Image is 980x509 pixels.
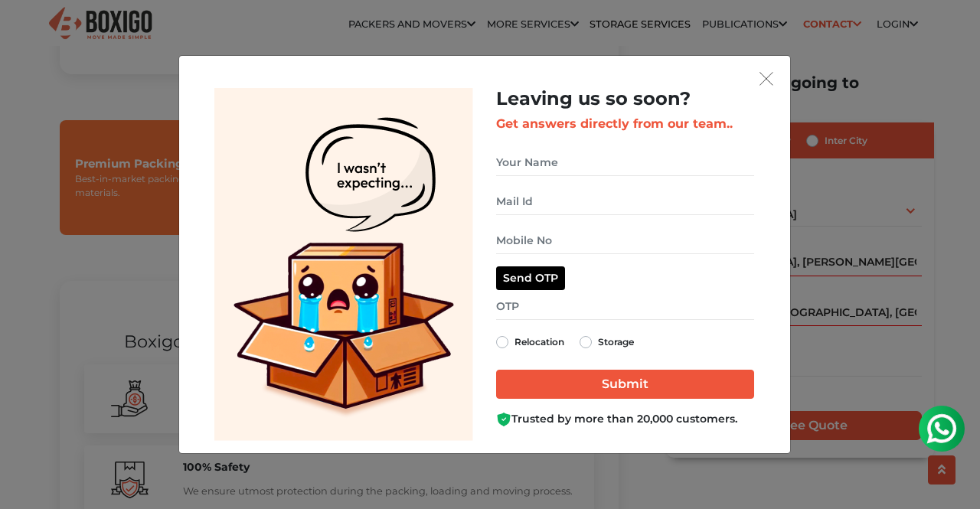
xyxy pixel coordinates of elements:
[496,188,754,215] input: Mail Id
[496,227,754,254] input: Mobile No
[496,411,754,427] div: Trusted by more than 20,000 customers.
[496,412,511,427] img: Boxigo Customer Shield
[598,333,634,351] label: Storage
[496,293,754,320] input: OTP
[496,370,754,399] input: Submit
[514,333,564,351] label: Relocation
[496,266,565,290] button: Send OTP
[496,88,754,110] h2: Leaving us so soon?
[759,72,773,86] img: exit
[496,116,754,131] h3: Get answers directly from our team..
[214,88,473,441] img: Lead Welcome Image
[15,15,46,46] img: whatsapp-icon.svg
[496,149,754,176] input: Your Name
